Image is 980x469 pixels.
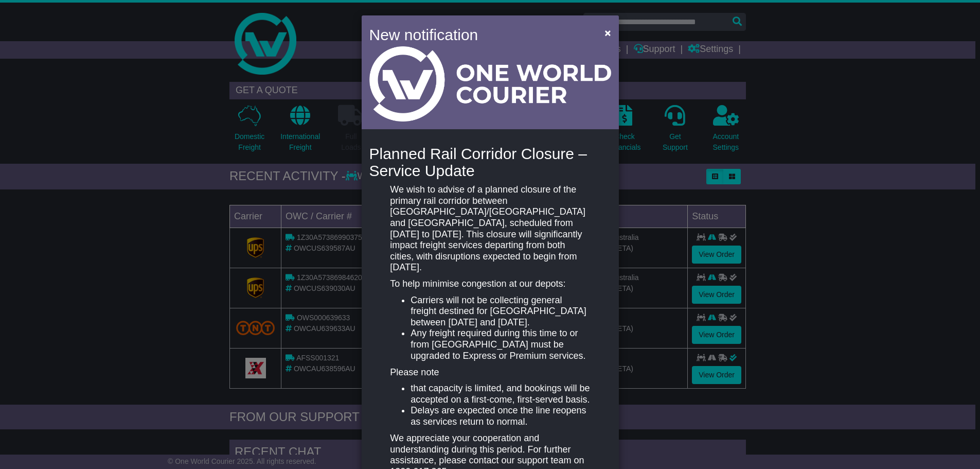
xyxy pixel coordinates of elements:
p: To help minimise congestion at our depots: [390,279,590,290]
button: Close [599,22,616,43]
h4: Planned Rail Corridor Closure – Service Update [369,145,611,179]
li: Delays are expected once the line reopens as services return to normal. [411,405,590,427]
img: Light [369,46,611,121]
li: that capacity is limited, and bookings will be accepted on a first-come, first-served basis. [411,383,590,405]
li: Any freight required during this time to or from [GEOGRAPHIC_DATA] must be upgraded to Express or... [411,328,590,361]
p: Please note [390,367,590,378]
span: × [604,27,611,39]
h4: New notification [369,23,590,46]
p: We wish to advise of a planned closure of the primary rail corridor between [GEOGRAPHIC_DATA]/[GE... [390,184,590,273]
li: Carriers will not be collecting general freight destined for [GEOGRAPHIC_DATA] between [DATE] and... [411,295,590,328]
